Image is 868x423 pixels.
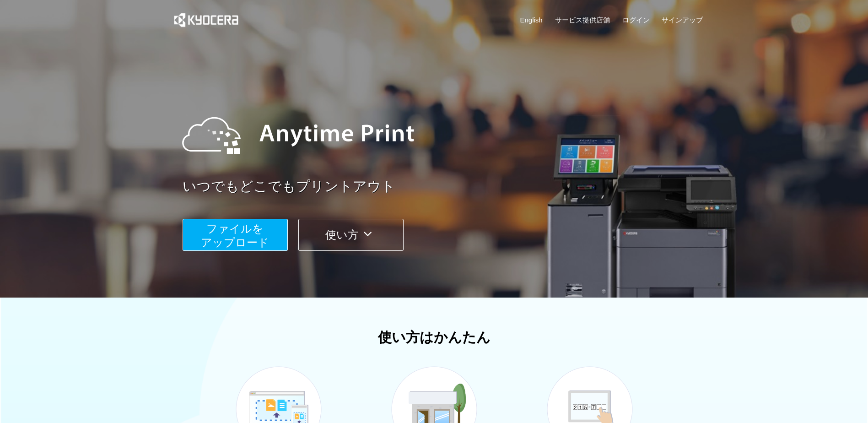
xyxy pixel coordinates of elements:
span: ファイルを ​​アップロード [201,222,269,249]
a: サインアップ [662,15,703,25]
a: サービス提供店舗 [555,15,610,25]
button: 使い方 [298,219,404,251]
a: English [520,15,543,25]
button: ファイルを​​アップロード [183,219,288,251]
a: いつでもどこでもプリントアウト [183,177,709,196]
a: ログイン [622,15,650,25]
